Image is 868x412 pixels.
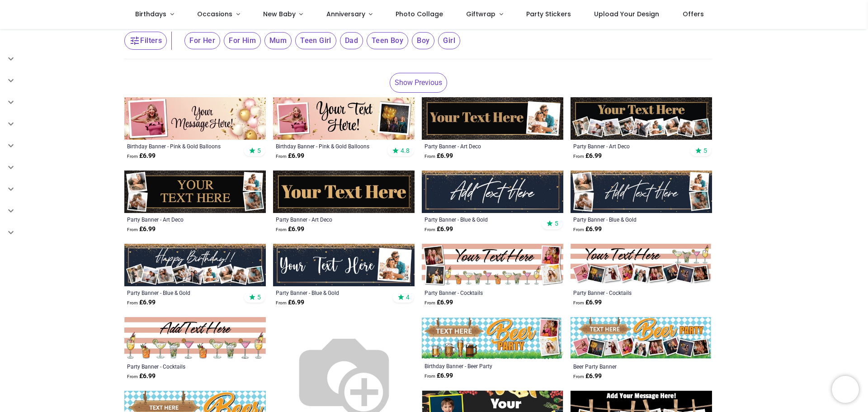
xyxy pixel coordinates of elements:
img: Personalised Party Banner - Art Deco - Custom Text & 4 Photo Upload [124,170,266,213]
img: Personalised Party Banner - Art Deco - Custom Text & 1 Photo Upload [422,97,563,140]
span: New Baby [263,9,296,19]
span: From [276,227,287,232]
span: From [573,227,584,232]
strong: £ 6.99 [276,225,304,234]
span: Anniversary [326,9,365,19]
button: Filters [124,32,167,50]
a: Party Banner - Blue & Gold [276,289,385,296]
span: From [276,300,287,305]
strong: £ 6.99 [127,152,156,161]
a: Party Banner - Art Deco [573,142,682,150]
span: From [573,300,584,305]
a: Beer Party Banner [573,363,682,370]
span: From [127,374,138,379]
span: From [573,374,584,379]
img: Personalised Party Banner - Blue & Gold - Custom Text & 4 Photo Upload [571,170,712,213]
img: Personalised Party Banner - Blue & Gold - Custom Text & 1 Photo Upload [273,244,415,286]
span: From [573,154,584,159]
a: Party Banner - Art Deco [425,142,533,150]
span: 5 [703,147,707,155]
img: Personalised Party Banner - Cocktails - Custom Text [124,317,266,360]
a: Party Banner - Blue & Gold [425,216,533,223]
strong: £ 6.99 [425,225,453,234]
span: From [127,154,138,159]
a: Party Banner - Blue & Gold [127,289,236,296]
span: Giftwrap [466,9,495,19]
img: Personalised Happy Birthday Banner - Pink & Gold Balloons - 2 Photo Upload [273,97,415,140]
span: Photo Collage [396,9,443,19]
strong: £ 6.99 [425,371,453,380]
span: 4.8 [401,147,410,155]
a: Party Banner - Cocktails [425,289,533,296]
span: From [425,300,435,305]
span: From [425,154,435,159]
span: From [127,300,138,305]
span: Boy [412,32,434,49]
a: Birthday Banner - Pink & Gold Balloons [276,142,385,150]
span: 4 [406,293,410,301]
strong: £ 6.99 [127,372,156,381]
a: Birthday Banner - Beer Party [425,362,533,369]
span: Offers [683,9,704,19]
span: Dad [340,32,363,49]
div: Party Banner - Art Deco [127,216,236,223]
img: Personalised Party Banner - Cocktails - Custom Text & 9 Photo Upload [571,244,712,286]
span: 5 [257,147,261,155]
img: Personalised Party Banner - Cocktails - Custom Text & 4 Photo Upload [422,244,563,286]
span: Mum [264,32,292,49]
strong: £ 6.99 [573,225,602,234]
strong: £ 6.99 [276,152,304,161]
span: Party Stickers [526,9,571,19]
img: Personalised Party Banner - Blue & Gold - Custom Text & 9 Photo Upload [124,244,266,286]
span: Birthdays [135,9,166,19]
strong: £ 6.99 [573,298,602,307]
span: From [425,227,435,232]
strong: £ 6.99 [573,372,602,381]
img: Personalised Happy Birthday Banner - Pink & Gold Balloons - 1 Photo Upload [124,97,266,140]
strong: £ 6.99 [127,225,156,234]
img: Personalised Party Banner - Blue & Gold - Custom Text [422,170,563,213]
span: 5 [257,293,261,301]
strong: £ 6.99 [127,298,156,307]
span: From [276,154,287,159]
span: Teen Boy [367,32,408,49]
span: Occasions [197,9,232,19]
a: Party Banner - Cocktails [573,289,682,296]
a: Party Banner - Cocktails [127,363,236,370]
span: Girl [438,32,460,49]
img: Personalised Party Banner - Art Deco - Custom Text & 9 Photo Upload [571,97,712,140]
img: Personalised Birthday Banner - Beer Party - Custom Text & 2 Photo Upload [422,317,563,360]
a: Show Previous [390,73,447,93]
strong: £ 6.99 [276,298,304,307]
span: From [425,374,435,379]
a: Party Banner - Blue & Gold [573,216,682,223]
span: For Her [184,32,220,49]
img: Personalised Beer Party Banner - Custom Text & 9 Photo Upload [571,317,712,360]
span: 5 [555,219,558,227]
span: From [127,227,138,232]
strong: £ 6.99 [425,298,453,307]
span: Upload Your Design [594,9,659,19]
iframe: Brevo live chat [832,376,859,403]
span: Teen Girl [295,32,336,49]
strong: £ 6.99 [573,152,602,161]
img: Personalised Party Banner - Art Deco - Custom Text [273,170,415,213]
span: For Him [224,32,261,49]
strong: £ 6.99 [425,152,453,161]
a: Party Banner - Art Deco [276,216,385,223]
a: Birthday Banner - Pink & Gold Balloons [127,142,236,150]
